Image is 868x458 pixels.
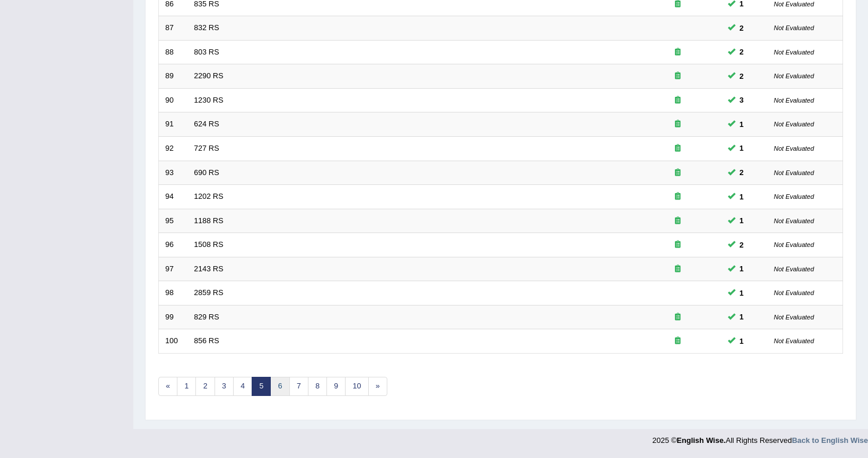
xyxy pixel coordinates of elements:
small: Not Evaluated [774,121,814,128]
span: You can still take this question [735,46,749,58]
td: 87 [159,16,188,41]
td: 90 [159,88,188,112]
small: Not Evaluated [774,337,814,344]
small: Not Evaluated [774,241,814,248]
a: 3 [215,377,234,396]
small: Not Evaluated [774,314,814,321]
span: You can still take this question [735,118,749,130]
a: » [368,377,387,396]
small: Not Evaluated [774,217,814,224]
a: « [158,377,177,396]
div: Exam occurring question [641,239,715,250]
div: Exam occurring question [641,191,715,202]
span: You can still take this question [735,263,749,275]
span: You can still take this question [735,287,749,299]
a: 803 RS [194,48,219,56]
a: 2 [195,377,215,396]
a: 2290 RS [194,71,224,80]
div: Exam occurring question [641,143,715,154]
small: Not Evaluated [774,289,814,296]
td: 91 [159,112,188,137]
span: You can still take this question [735,94,749,106]
div: Exam occurring question [641,216,715,227]
small: Not Evaluated [774,1,814,8]
small: Not Evaluated [774,193,814,200]
a: 5 [252,377,271,396]
a: 832 RS [194,23,219,32]
a: 829 RS [194,312,219,321]
small: Not Evaluated [774,24,814,31]
span: You can still take this question [735,239,749,251]
a: 9 [326,377,346,396]
td: 100 [159,329,188,354]
span: You can still take this question [735,335,749,347]
div: Exam occurring question [641,47,715,58]
a: 7 [289,377,308,396]
a: 8 [308,377,327,396]
a: 1188 RS [194,216,224,225]
small: Not Evaluated [774,266,814,272]
small: Not Evaluated [774,49,814,56]
small: Not Evaluated [774,169,814,176]
div: Exam occurring question [641,168,715,179]
a: Back to English Wise [792,436,868,445]
td: 98 [159,281,188,306]
small: Not Evaluated [774,97,814,104]
span: You can still take this question [735,166,749,179]
a: 1230 RS [194,96,224,104]
div: Exam occurring question [641,119,715,130]
a: 6 [270,377,289,396]
td: 99 [159,305,188,329]
div: Exam occurring question [641,312,715,323]
div: Exam occurring question [641,336,715,347]
a: 690 RS [194,168,219,177]
a: 1508 RS [194,240,224,249]
span: You can still take this question [735,311,749,323]
div: 2025 © All Rights Reserved [652,429,868,446]
a: 1 [177,377,196,396]
span: You can still take this question [735,22,749,34]
td: 96 [159,233,188,257]
a: 624 RS [194,119,219,128]
div: Exam occurring question [641,71,715,82]
div: Exam occurring question [641,264,715,275]
a: 727 RS [194,144,219,152]
span: You can still take this question [735,142,749,154]
strong: English Wise. [677,436,725,445]
td: 94 [159,185,188,209]
a: 856 RS [194,336,219,345]
td: 92 [159,136,188,161]
a: 4 [233,377,252,396]
a: 2859 RS [194,288,224,297]
small: Not Evaluated [774,72,814,79]
div: Exam occurring question [641,95,715,106]
td: 93 [159,161,188,185]
td: 89 [159,64,188,89]
span: You can still take this question [735,70,749,82]
a: 2143 RS [194,264,224,273]
span: You can still take this question [735,191,749,203]
span: You can still take this question [735,215,749,227]
a: 10 [345,377,368,396]
td: 95 [159,209,188,233]
a: 1202 RS [194,192,224,201]
td: 88 [159,40,188,64]
td: 97 [159,257,188,281]
small: Not Evaluated [774,145,814,152]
